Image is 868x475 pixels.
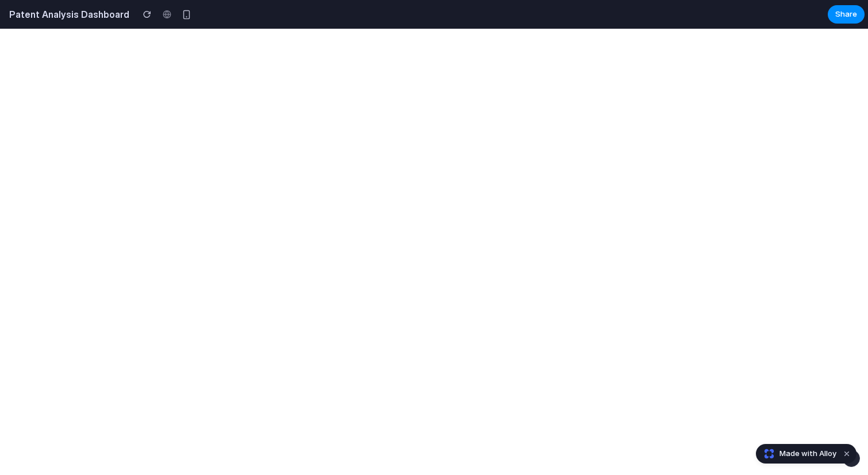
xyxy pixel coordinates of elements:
[840,447,854,461] button: Dismiss watermark
[5,7,129,21] h2: Patent Analysis Dashboard
[835,9,857,20] span: Share
[828,5,865,24] button: Share
[756,448,838,459] a: Made with Alloy
[779,448,836,459] span: Made with Alloy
